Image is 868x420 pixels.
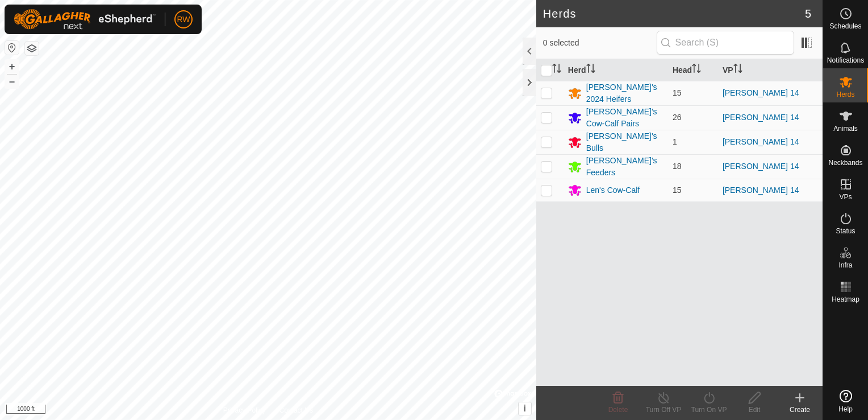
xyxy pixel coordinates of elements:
span: Status [836,228,855,234]
div: Turn On VP [686,405,732,415]
p-sorticon: Activate to sort [692,65,701,75]
div: [PERSON_NAME]'s Bulls [586,130,663,154]
button: – [5,75,19,88]
span: Help [838,406,853,413]
span: 26 [673,113,682,122]
span: 15 [673,186,682,195]
input: Search (S) [657,31,794,55]
th: Head [668,59,718,81]
span: Notifications [827,57,864,64]
button: + [5,60,19,73]
th: VP [718,59,823,81]
a: [PERSON_NAME] 14 [723,162,799,171]
div: Edit [732,405,777,415]
span: Heatmap [832,296,859,303]
span: 15 [673,88,682,97]
span: Infra [838,262,852,269]
a: Contact Us [279,405,313,415]
div: [PERSON_NAME]'s 2024 Heifers [586,81,663,105]
span: Animals [833,125,858,132]
a: [PERSON_NAME] 14 [723,186,799,195]
span: Neckbands [828,159,862,166]
span: Schedules [829,23,861,30]
img: Gallagher Logo [14,9,156,30]
div: [PERSON_NAME]'s Cow-Calf Pairs [586,106,663,130]
span: 18 [673,162,682,171]
h2: Herds [543,7,805,20]
a: Privacy Policy [223,405,266,415]
button: Reset Map [5,41,19,55]
span: RW [177,14,190,26]
p-sorticon: Activate to sort [552,65,561,75]
span: Delete [608,406,628,414]
span: 0 selected [543,37,657,49]
div: [PERSON_NAME]'s Feeders [586,155,663,179]
div: Turn Off VP [641,405,686,415]
span: i [524,403,526,413]
div: Len's Cow-Calf [586,184,640,196]
p-sorticon: Activate to sort [586,65,595,75]
span: VPs [839,193,852,200]
span: 5 [805,5,811,22]
a: [PERSON_NAME] 14 [723,137,799,146]
a: [PERSON_NAME] 14 [723,113,799,122]
button: i [519,402,531,415]
div: Create [777,405,823,415]
a: [PERSON_NAME] 14 [723,88,799,97]
span: Herds [836,91,854,98]
button: Map Layers [25,42,39,55]
span: 1 [673,137,677,146]
p-sorticon: Activate to sort [733,65,742,75]
th: Herd [564,59,668,81]
a: Help [823,385,868,417]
